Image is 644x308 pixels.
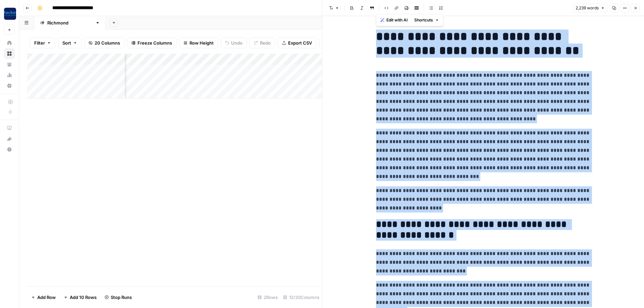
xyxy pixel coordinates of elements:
[4,59,15,70] a: Your Data
[250,38,275,48] button: Redo
[138,40,172,46] span: Freeze Columns
[62,40,71,46] span: Sort
[101,292,136,303] button: Stop Runs
[231,40,243,46] span: Undo
[4,144,15,155] button: Help + Support
[4,133,15,144] button: What's new?
[221,38,247,48] button: Undo
[4,134,14,144] div: What's new?
[190,40,214,46] span: Row Height
[34,40,45,46] span: Filter
[280,292,322,303] div: 12/20 Columns
[573,4,608,12] button: 2,239 words
[37,294,56,301] span: Add Row
[127,38,176,48] button: Freeze Columns
[4,5,15,22] button: Workspace: Rocket Pilots
[278,38,316,48] button: Export CSV
[84,38,124,48] button: 20 Columns
[4,8,16,20] img: Rocket Pilots Logo
[60,292,101,303] button: Add 10 Rows
[386,17,408,23] span: Edit with AI
[95,40,120,46] span: 20 Columns
[27,292,60,303] button: Add Row
[414,17,433,23] span: Shortcuts
[4,123,15,133] a: AirOps Academy
[58,38,82,48] button: Sort
[576,5,599,11] span: 2,239 words
[111,294,132,301] span: Stop Runs
[412,16,442,24] button: Shortcuts
[288,40,312,46] span: Export CSV
[70,294,97,301] span: Add 10 Rows
[4,48,15,59] a: Browse
[255,292,280,303] div: 2 Rows
[47,19,93,26] div: [GEOGRAPHIC_DATA]
[378,16,410,24] button: Edit with AI
[260,40,271,46] span: Redo
[4,38,15,48] a: Home
[179,38,218,48] button: Row Height
[4,70,15,80] a: Usage
[4,80,15,91] a: Settings
[34,16,106,29] a: [GEOGRAPHIC_DATA]
[30,38,55,48] button: Filter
